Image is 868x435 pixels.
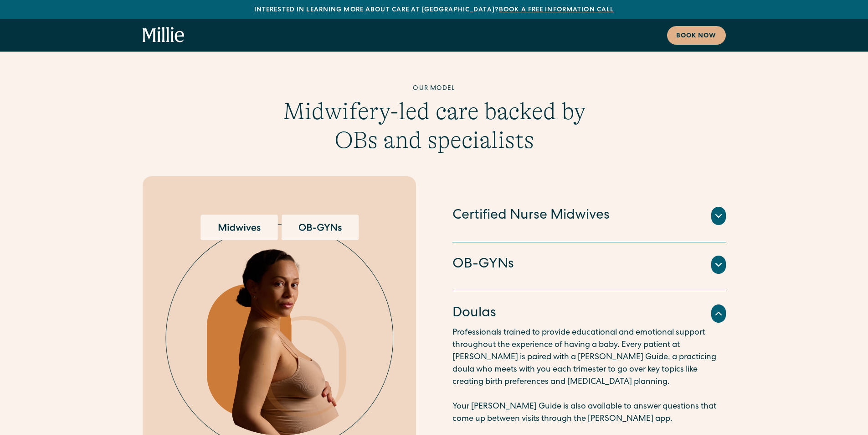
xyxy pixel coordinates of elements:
div: Book now [676,31,717,41]
p: Professionals trained to provide educational and emotional support throughout the experience of h... [452,327,726,425]
h4: Certified Nurse Midwives [452,206,610,225]
h4: Doulas [452,304,496,323]
a: Book a free information call [499,7,614,13]
a: Book now [667,26,726,45]
h4: OB-GYNs [452,255,514,274]
h3: Midwifery-led care backed by OBs and specialists [259,97,609,154]
div: Our model [259,84,609,94]
a: home [143,27,185,43]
